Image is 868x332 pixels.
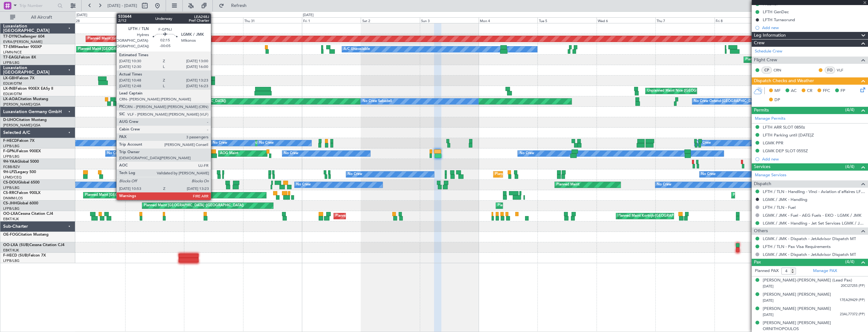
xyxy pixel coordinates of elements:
[259,138,274,148] div: No Crew
[3,139,34,143] a: F-HECDFalcon 7X
[3,56,19,59] span: T7-EAGL
[754,32,786,39] span: Leg Information
[78,45,138,54] div: Planned Maint [GEOGRAPHIC_DATA]
[754,163,770,171] span: Services
[813,268,837,274] a: Manage PAX
[762,156,865,162] div: Add new
[225,3,252,8] span: Refresh
[773,67,788,73] a: CRN
[840,312,865,317] span: 23AL77372 (PP)
[763,292,831,298] div: [PERSON_NAME] [PERSON_NAME]
[3,202,17,205] span: CS-JHH
[3,191,40,195] a: CS-RRCFalcon 900LX
[3,154,20,159] a: LFPB/LBG
[3,191,17,195] span: CS-RRC
[3,60,20,65] a: LFPB/LBG
[3,212,18,216] span: OO-LXA
[7,12,69,22] button: All Aircraft
[3,165,20,169] a: FCBB/BZV
[3,206,20,211] a: LFPB/LBG
[763,284,773,289] span: [DATE]
[657,180,671,190] div: No Crew
[3,118,47,122] a: D-IJHOCitation Mustang
[763,306,831,312] div: [PERSON_NAME] [PERSON_NAME]
[361,17,419,23] div: Sat 2
[754,57,777,64] span: Flight Crew
[745,55,827,64] div: Planned Maint [US_STATE] ([GEOGRAPHIC_DATA])
[733,190,815,200] div: Planned Maint Larnaca ([GEOGRAPHIC_DATA] Intl)
[213,138,227,148] div: No Crew
[3,45,42,49] a: T7-EMIHawker 900XP
[3,76,17,80] span: LX-GBH
[3,160,17,164] span: 9H-YAA
[3,254,46,257] a: F-HECD (SUB)Falcon 7X
[618,211,691,221] div: Planned Maint Kortrijk-[GEOGRAPHIC_DATA]
[755,48,782,55] a: Schedule Crew
[3,202,38,205] a: CS-JHHGlobal 6000
[3,248,19,253] a: EBKT/KJK
[837,67,851,73] a: VLF
[761,67,772,74] div: CP
[19,1,56,10] input: Trip Number
[3,185,20,190] a: LFPB/LBG
[3,50,22,55] a: LFMN/NCE
[791,88,797,94] span: AC
[754,180,771,188] span: Dispatch
[344,45,370,54] div: A/C Unavailable
[3,35,17,39] span: T7-DYN
[362,97,392,106] div: No Crew Sabadell
[754,77,814,85] span: Dispatch Checks and Weather
[763,140,783,146] div: LGMK PPR
[714,17,773,23] div: Fri 8
[763,124,805,130] div: LFTH ARR SLOT 0850z
[3,87,53,91] a: LX-INBFalcon 900EX EASy II
[647,86,722,96] div: Unplanned Maint Nice ([GEOGRAPHIC_DATA])
[763,132,814,138] div: LFTH Parking until [DATE]Z
[840,88,845,94] span: FP
[3,139,17,143] span: F-HECD
[16,15,67,20] span: All Aircraft
[3,181,40,184] a: CS-DOUGlobal 6500
[763,244,831,249] a: LFTH / TLN - Pax Visa Requirements
[495,170,565,179] div: Planned Maint Nice ([GEOGRAPHIC_DATA])
[498,201,597,210] div: Planned Maint [GEOGRAPHIC_DATA] ([GEOGRAPHIC_DATA])
[763,213,861,218] a: LGMK / JMK - Fuel - AEG Fuels - EKO - LGMK / JMK
[763,205,796,210] a: LFTH / TLN - Fuel
[3,149,41,153] a: F-GPNJFalcon 900EX
[694,97,798,106] div: No Crew Ostend-[GEOGRAPHIC_DATA] ([GEOGRAPHIC_DATA])
[825,67,835,74] div: FO
[107,3,137,9] span: [DATE] - [DATE]
[85,190,185,200] div: Planned Maint [GEOGRAPHIC_DATA] ([GEOGRAPHIC_DATA])
[125,17,184,23] div: Tue 29
[3,144,20,148] a: LFPB/LBG
[3,175,21,180] a: LFMD/CEQ
[845,106,854,113] span: (4/4)
[220,149,238,158] div: AOG Maint
[840,298,865,303] span: 17EA29429 (PP)
[3,160,39,164] a: 9H-YAAGlobal 5000
[303,13,314,18] div: [DATE]
[302,17,361,23] div: Fri 1
[335,211,450,221] div: Planned Maint [GEOGRAPHIC_DATA] ([GEOGRAPHIC_DATA] National)
[807,88,812,94] span: CR
[701,170,716,179] div: No Crew
[184,17,243,23] div: Wed 30
[774,97,780,103] span: DP
[3,233,49,237] a: OE-FOGCitation Mustang
[763,252,856,257] a: LGMK / JMK - Dispatch - JetAdvisor Dispatch MT
[845,163,854,170] span: (4/4)
[420,17,479,23] div: Sun 3
[763,298,773,303] span: [DATE]
[823,88,830,94] span: FFC
[754,259,761,266] span: Pax
[774,88,780,94] span: MF
[66,17,125,23] div: Mon 28
[754,107,769,114] span: Permits
[763,236,856,241] a: LGMK / JMK - Dispatch - JetAdvisor Dispatch MT
[3,35,45,39] a: T7-DYNChallenger 604
[596,17,655,23] div: Wed 6
[3,39,42,44] a: EVRA/[PERSON_NAME]
[243,17,302,23] div: Thu 31
[76,13,87,18] div: [DATE]
[3,243,29,247] span: OO-LXA (SUB)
